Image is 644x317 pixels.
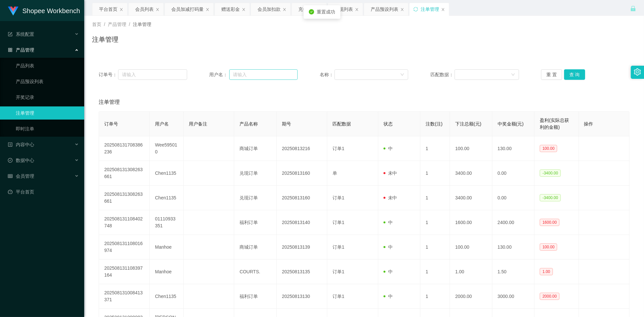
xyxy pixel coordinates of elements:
span: 产品管理 [108,22,126,27]
span: 用户名： [209,71,229,78]
span: 注单管理 [133,22,151,27]
span: 匹配数据 [333,121,351,126]
input: 请输入 [118,69,187,80]
td: 202508131308263661 [99,161,150,186]
span: -3400.00 [540,170,560,177]
td: 3400.00 [450,161,492,186]
i: 图标: sync [413,7,418,11]
td: Wee595010 [150,136,184,161]
td: 3400.00 [450,186,492,210]
span: 重置成功 [317,9,335,14]
td: 3000.00 [492,284,535,309]
span: 首页 [92,22,101,27]
span: 用户名 [155,121,169,126]
span: 100.00 [540,145,557,152]
i: 图标: close [206,8,210,11]
h1: Shopee Workbench [22,0,80,21]
span: 订单1 [333,244,344,250]
td: 20250813139 [277,235,327,260]
a: 图标: dashboard平台首页 [8,185,79,198]
span: 匹配数据： [431,71,455,78]
a: 即时注单 [16,122,79,135]
span: 内容中心 [8,142,34,147]
div: 会员加减打码量 [171,3,204,15]
span: 操作 [584,121,593,126]
td: 2400.00 [492,210,535,235]
button: 查 询 [564,69,585,80]
span: 100.00 [540,243,557,251]
td: 100.00 [450,136,492,161]
div: 注单管理 [421,3,439,15]
img: logo.9652507e.png [8,7,18,16]
div: 充值列表 [298,3,317,15]
td: 1 [420,210,450,235]
span: 产品管理 [8,47,34,53]
i: 图标: check-circle-o [8,158,12,163]
td: 202508131008413371 [99,284,150,309]
a: 产品预设列表 [16,75,79,88]
div: 平台首页 [99,3,117,15]
div: 赠送彩金 [221,3,240,15]
i: 图标: close [355,8,359,11]
span: -3400.00 [540,194,560,201]
a: Shopee Workbench [8,8,80,13]
span: 订单1 [333,146,344,151]
td: Manhoe [150,235,184,260]
div: 产品预设列表 [371,3,398,15]
span: 未中 [384,195,397,200]
td: 1600.00 [450,210,492,235]
i: 图标: close [119,8,123,11]
td: COURTS. [234,260,277,284]
td: 福利订单 [234,284,277,309]
td: 20250813160 [277,161,327,186]
span: 订单号 [104,121,118,126]
span: 订单1 [333,195,344,200]
td: 1 [420,186,450,210]
span: 数据中心 [8,158,34,163]
td: 01110933351 [150,210,184,235]
span: 订单1 [333,220,344,225]
td: 1 [420,235,450,260]
i: 图标: setting [634,68,641,76]
span: 2000.00 [540,293,559,300]
span: 订单号： [99,71,118,78]
td: 202508131108016974 [99,235,150,260]
span: 中奖金额(元) [498,121,524,126]
i: 图标: close [156,8,160,11]
span: 订单1 [333,269,344,274]
span: 系统配置 [8,32,34,37]
span: 会员管理 [8,173,34,179]
td: Chen1135 [150,161,184,186]
span: 注单管理 [99,98,120,106]
td: Chen1135 [150,186,184,210]
a: 开奖记录 [16,91,79,104]
td: Chen1135 [150,284,184,309]
span: 1.00 [540,268,553,275]
span: 用户备注 [189,121,207,126]
td: 202508131308263661 [99,186,150,210]
a: 产品列表 [16,59,79,72]
td: 1 [420,284,450,309]
span: 状态 [384,121,393,126]
h1: 注单管理 [92,34,118,44]
span: 期号 [282,121,291,126]
td: 1.50 [492,260,535,284]
i: 图标: form [8,32,12,36]
td: 福利订单 [234,210,277,235]
span: 中 [384,269,393,274]
input: 请输入 [229,69,298,80]
div: 会员加扣款 [258,3,281,15]
td: 1.00 [450,260,492,284]
td: 1 [420,161,450,186]
button: 重 置 [541,69,562,80]
span: 下注总额(元) [455,121,481,126]
i: icon: check-circle [309,9,314,14]
td: 100.00 [450,235,492,260]
td: 202508131708386236 [99,136,150,161]
td: 202508131108402748 [99,210,150,235]
span: 单 [333,170,337,176]
td: 2000.00 [450,284,492,309]
i: 图标: table [8,174,12,178]
td: 20250813135 [277,260,327,284]
td: 0.00 [492,161,535,186]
